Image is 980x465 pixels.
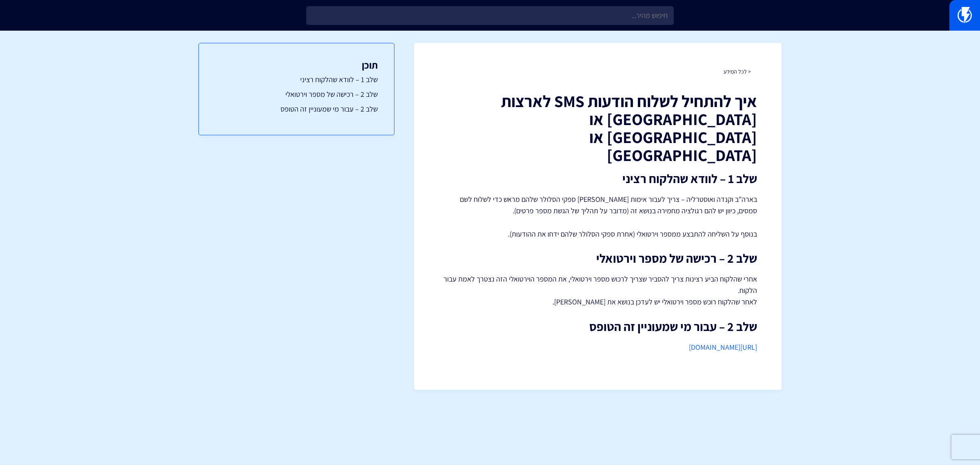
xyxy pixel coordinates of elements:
[306,6,674,25] input: חיפוש מהיר...
[439,273,757,308] p: אחרי שהלקוח הביע רצינות צריך להסביר שצריך לרכוש מספר וירטואלי, את המספר הוירטואלי הזה נצטרך לאמת ...
[439,229,757,239] p: בנוסף על השליחה להתבצע ממספר וירטואלי (אחרת ספקי הסלולר שלהם ידחו את ההודעות).
[215,60,378,70] h3: תוכן
[439,172,757,186] h2: שלב 1 – לוודא שהלקוח רציני
[439,320,757,333] h2: שלב 2 – עבור מי שמעוניין זה הטופס
[689,342,757,352] a: [URL][DOMAIN_NAME]
[439,194,757,217] p: בארה"ב וקנדה ואוסטרליה – צריך לעבור אימות [PERSON_NAME] ספקי הסלולר שלהם מראש כדי לשלוח לשם סמסים...
[215,104,378,114] a: שלב 2 – עבור מי שמעוניין זה הטופס
[724,68,751,75] a: < לכל המידע
[215,74,378,85] a: שלב 1 – לוודא שהלקוח רציני
[215,89,378,100] a: שלב 2 – רכישה של מספר וירטואלי
[439,252,757,265] h2: שלב 2 – רכישה של מספר וירטואלי
[439,92,757,164] h1: איך להתחיל לשלוח הודעות SMS לארצות [GEOGRAPHIC_DATA] או [GEOGRAPHIC_DATA] או [GEOGRAPHIC_DATA]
